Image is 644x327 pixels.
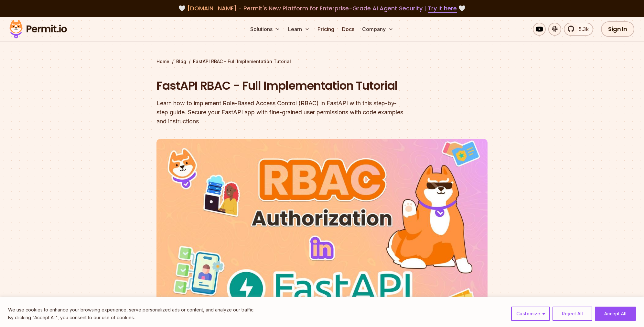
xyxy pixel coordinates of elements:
[315,23,337,36] a: Pricing
[248,23,283,36] button: Solutions
[156,58,169,65] a: Home
[8,314,254,321] p: By clicking "Accept All", you consent to our use of cookies.
[176,58,186,65] a: Blog
[285,23,312,36] button: Learn
[156,78,405,94] h1: FastAPI RBAC - Full Implementation Tutorial
[156,139,488,325] img: FastAPI RBAC - Full Implementation Tutorial
[553,307,592,321] button: Reject All
[360,23,396,36] button: Company
[16,4,628,13] div: 🤍 🤍
[511,307,550,321] button: Customize
[595,307,636,321] button: Accept All
[187,4,457,12] span: [DOMAIN_NAME] - Permit's New Platform for Enterprise-Grade AI Agent Security |
[564,23,593,36] a: 5.3k
[156,99,405,126] div: Learn how to implement Role-Based Access Control (RBAC) in FastAPI with this step-by-step guide. ...
[156,58,488,65] div: / /
[8,306,254,314] p: We use cookies to enhance your browsing experience, serve personalized ads or content, and analyz...
[339,23,357,36] a: Docs
[6,18,70,40] img: Permit logo
[428,4,457,13] a: Try it here
[601,21,634,37] a: Sign In
[575,25,589,33] span: 5.3k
